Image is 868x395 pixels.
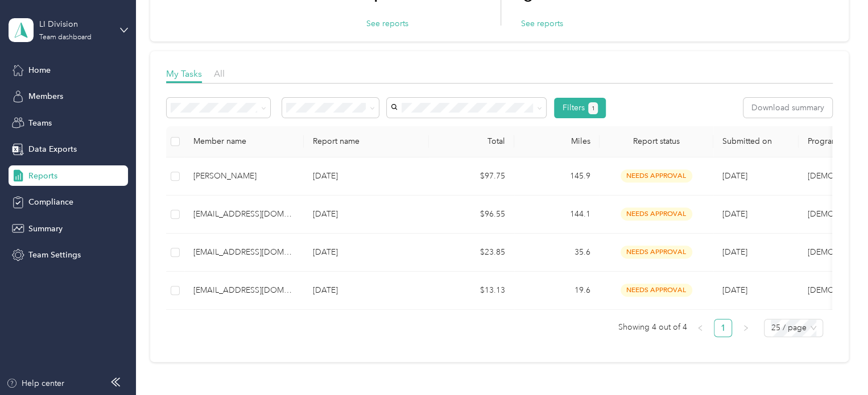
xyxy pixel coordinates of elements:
div: [EMAIL_ADDRESS][DOMAIN_NAME] [193,208,295,221]
div: Miles [523,136,590,146]
button: 1 [588,102,598,114]
div: LI Division [39,18,110,30]
p: [DATE] [313,208,420,221]
span: right [742,325,749,331]
div: [PERSON_NAME] [193,170,295,182]
span: left [697,325,704,331]
button: Help center [6,377,64,389]
div: Page Size [764,319,823,337]
span: Compliance [28,196,73,208]
td: 35.6 [514,234,600,272]
p: [DATE] [313,170,420,182]
td: 144.1 [514,196,600,234]
span: [DATE] [722,247,747,257]
td: $23.85 [429,234,514,272]
span: 25 / page [771,319,816,336]
span: needs approval [621,169,692,182]
li: Previous Page [691,319,709,337]
button: Download summary [743,98,832,118]
span: Report status [609,136,704,146]
span: Team Settings [28,249,81,261]
th: Submitted on [713,126,799,157]
button: right [737,319,755,337]
span: Summary [28,223,63,235]
iframe: Everlance-gr Chat Button Frame [804,331,868,395]
span: [DATE] [722,209,747,219]
td: $13.13 [429,272,514,310]
span: Teams [28,117,52,129]
button: left [691,319,709,337]
td: $97.75 [429,157,514,196]
span: My Tasks [166,68,202,79]
span: Showing 4 out of 4 [618,319,687,336]
span: needs approval [621,207,692,221]
p: [DATE] [313,246,420,259]
span: 1 [592,103,595,114]
span: [DATE] [722,285,747,295]
div: [EMAIL_ADDRESS][DOMAIN_NAME] [193,284,295,297]
button: See reports [521,18,563,30]
button: Filters1 [554,98,606,118]
span: Members [28,90,63,102]
li: Next Page [737,319,755,337]
a: 1 [714,319,731,336]
td: 19.6 [514,272,600,310]
th: Member name [184,126,304,157]
span: needs approval [621,246,692,259]
div: Member name [193,136,295,146]
span: [DATE] [722,171,747,181]
div: Total [438,136,505,146]
th: Report name [304,126,429,157]
td: $96.55 [429,196,514,234]
li: 1 [714,319,732,337]
td: 145.9 [514,157,600,196]
span: needs approval [621,284,692,297]
span: Data Exports [28,143,77,155]
span: Home [28,64,51,76]
div: [EMAIL_ADDRESS][DOMAIN_NAME] [193,246,295,259]
span: All [214,68,225,79]
button: See reports [366,18,408,30]
div: Team dashboard [39,34,92,41]
span: Reports [28,170,57,182]
p: [DATE] [313,284,420,297]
